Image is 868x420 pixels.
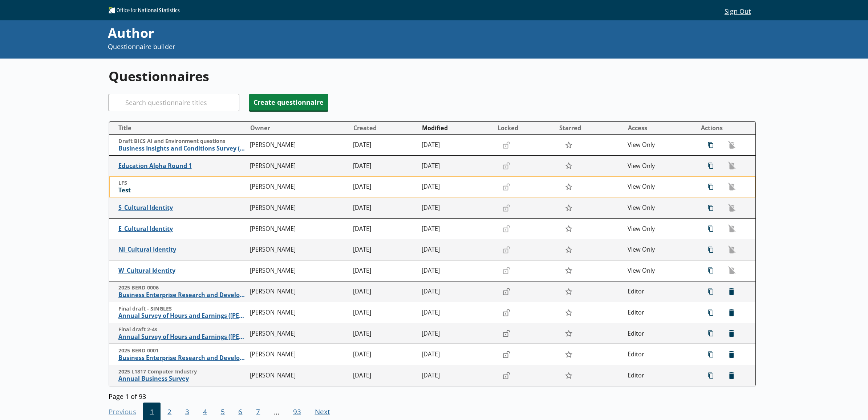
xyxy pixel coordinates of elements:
button: Owner [247,122,350,134]
button: Star [561,264,577,277]
td: View Only [625,218,693,239]
td: View Only [625,135,693,156]
td: [DATE] [350,176,418,197]
td: [DATE] [419,218,494,239]
td: [DATE] [419,260,494,281]
td: Editor [625,323,693,344]
td: [PERSON_NAME] [247,260,350,281]
button: Create questionnaire [249,94,328,111]
td: [DATE] [350,135,418,156]
button: Lock [499,369,514,382]
td: [PERSON_NAME] [247,135,350,156]
button: Modified [419,122,494,134]
button: Star [561,201,577,215]
span: Annual Business Survey [118,375,247,383]
td: [DATE] [419,156,494,177]
td: [DATE] [350,197,418,219]
button: Starred [556,122,624,134]
span: W_Cultural Identity [118,267,247,275]
td: Editor [625,302,693,323]
span: Business Enterprise Research and Development [118,291,247,299]
td: [PERSON_NAME] [247,239,350,260]
span: Annual Survey of Hours and Earnings ([PERSON_NAME]) [118,312,247,320]
td: [PERSON_NAME] [247,365,350,386]
td: [DATE] [350,344,418,365]
span: NI_Cultural Identity [118,246,247,253]
td: [DATE] [419,135,494,156]
button: Lock [499,327,514,340]
td: [DATE] [350,365,418,386]
input: Search questionnaire titles [109,94,239,111]
button: Access [625,122,693,134]
button: Locked [495,122,556,134]
td: [DATE] [419,323,494,344]
td: View Only [625,239,693,260]
span: Business Enterprise Research and Development [118,354,247,362]
button: Star [561,368,577,382]
button: Title [112,122,246,134]
td: [DATE] [350,218,418,239]
td: Editor [625,365,693,386]
span: 2025 BERD 0001 [118,347,247,354]
span: Test [118,187,247,194]
span: Draft BICS AI and Environment questions [118,138,247,145]
h1: Questionnaires [109,67,757,85]
button: Lock [499,348,514,361]
button: Star [561,138,577,152]
td: View Only [625,197,693,219]
button: Star [561,159,577,173]
p: Questionnaire builder [108,42,587,51]
button: Created [350,122,418,134]
span: Education Alpha Round 1 [118,162,247,170]
th: Actions [693,122,755,135]
button: Lock [499,306,514,319]
td: [PERSON_NAME] [247,156,350,177]
td: [PERSON_NAME] [247,323,350,344]
button: Star [561,327,577,340]
span: Final draft - SINGLES [118,305,247,312]
td: View Only [625,176,693,197]
td: [PERSON_NAME] [247,176,350,197]
div: Page 1 of 93 [109,390,757,400]
span: Final draft 2-4s [118,326,247,333]
button: Star [561,243,577,257]
span: S_Cultural Identity [118,204,247,212]
td: View Only [625,156,693,177]
td: [DATE] [419,176,494,197]
span: 2025 L1817 Computer Industry [118,368,247,375]
td: [PERSON_NAME] [247,218,350,239]
button: Star [561,285,577,299]
td: [DATE] [419,365,494,386]
td: [PERSON_NAME] [247,302,350,323]
span: Annual Survey of Hours and Earnings ([PERSON_NAME]) [118,333,247,341]
td: [DATE] [419,281,494,302]
td: [DATE] [419,344,494,365]
td: [DATE] [350,156,418,177]
td: [DATE] [350,260,418,281]
td: [PERSON_NAME] [247,197,350,219]
td: [DATE] [350,302,418,323]
div: Author [108,24,587,42]
button: Lock [499,285,514,298]
td: [PERSON_NAME] [247,281,350,302]
button: Star [561,180,577,194]
td: [DATE] [350,323,418,344]
span: LFS [118,180,247,187]
button: Star [561,222,577,236]
button: Sign Out [719,5,756,17]
td: [PERSON_NAME] [247,344,350,365]
button: Star [561,348,577,361]
td: Editor [625,344,693,365]
span: Business Insights and Conditions Survey (BICS) [118,145,247,152]
button: Star [561,305,577,319]
td: View Only [625,260,693,281]
td: [DATE] [419,197,494,219]
td: [DATE] [350,239,418,260]
td: [DATE] [350,281,418,302]
td: [DATE] [419,302,494,323]
span: E_Cultural Identity [118,225,247,233]
td: [DATE] [419,239,494,260]
span: 2025 BERD 0006 [118,284,247,291]
td: Editor [625,281,693,302]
